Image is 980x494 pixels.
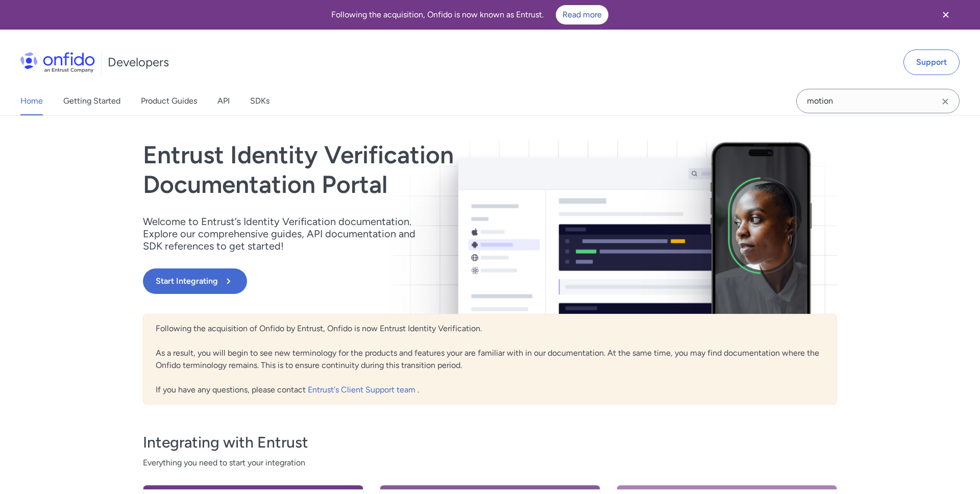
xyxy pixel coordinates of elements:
[143,140,629,199] h1: Entrust Identity Verification Documentation Portal
[556,5,608,24] a: Read more
[143,314,837,405] div: Following the acquisition of Onfido by Entrust, Onfido is now Entrust Identity Verification. As a...
[108,54,169,70] h1: Developers
[143,268,629,294] a: Start Integrating
[143,268,247,294] button: Start Integrating
[20,52,95,72] img: Onfido Logo
[20,87,43,115] a: Home
[250,87,269,115] a: SDKs
[939,95,951,108] svg: Clear search field button
[903,50,960,75] a: Support
[927,2,965,28] button: Close banner
[217,87,230,115] a: API
[308,385,418,394] a: Entrust's Client Support team
[796,89,960,113] input: Onfido search input field
[940,9,952,21] svg: Close banner
[143,215,429,252] p: Welcome to Entrust’s Identity Verification documentation. Explore our comprehensive guides, API d...
[143,432,837,453] h3: Integrating with Entrust
[143,457,837,469] span: Everything you need to start your integration
[63,87,120,115] a: Getting Started
[12,5,927,24] div: Following the acquisition, Onfido is now known as Entrust.
[141,87,197,115] a: Product Guides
